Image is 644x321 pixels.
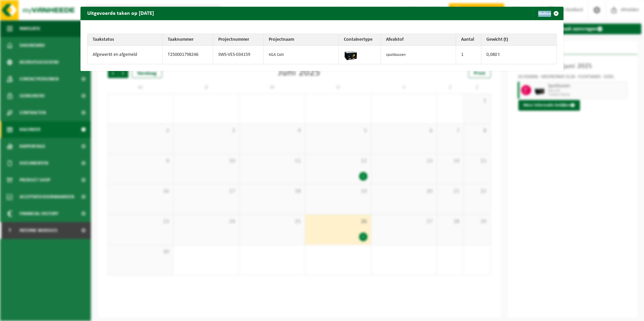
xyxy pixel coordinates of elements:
th: Afvalstof [381,34,456,46]
td: 1 [456,46,481,64]
td: 0,080 t [481,46,556,64]
th: Aantal [456,34,481,46]
td: T250001798246 [163,46,213,64]
img: PB-LB-0680-HPE-BK-11 [344,47,357,61]
td: Afgewerkt en afgemeld [88,46,163,64]
td: SWS-VES-034159 [213,46,264,64]
button: Sluiten [533,7,563,20]
td: spuitbussen [381,46,456,64]
h2: Uitgevoerde taken op [DATE] [80,7,161,20]
th: Gewicht (t) [481,34,556,46]
th: Containertype [339,34,381,46]
th: Taakstatus [88,34,163,46]
td: KGA Colli [264,46,339,64]
th: Projectnaam [264,34,339,46]
th: Taaknummer [163,34,213,46]
th: Projectnummer [213,34,264,46]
